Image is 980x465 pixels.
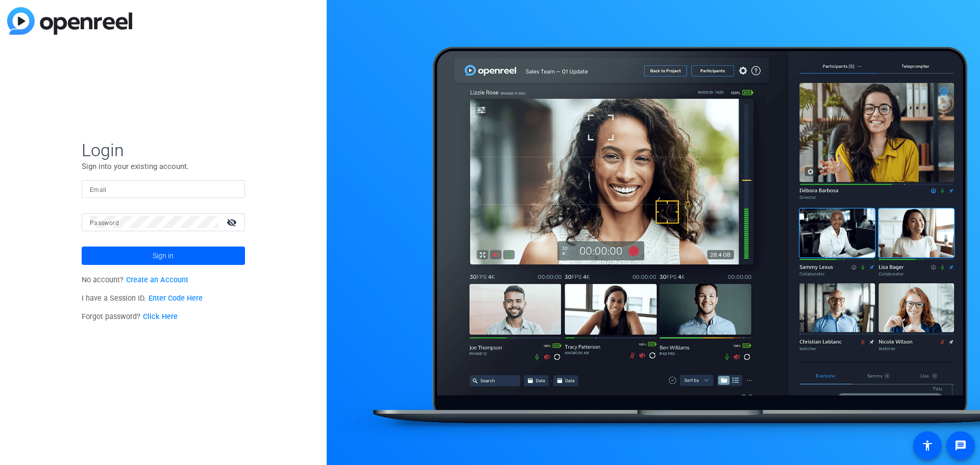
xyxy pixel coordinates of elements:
button: Sign in [82,247,245,265]
img: blue-gradient.svg [7,7,132,35]
span: Forgot password? [82,312,178,321]
mat-icon: message [954,439,967,452]
span: Sign in [153,243,174,268]
mat-label: Email [90,186,107,193]
mat-icon: visibility_off [220,215,245,230]
p: Sign into your existing account. [82,161,245,172]
mat-icon: accessibility [921,439,934,452]
span: No account? [82,276,188,284]
mat-label: Password [90,219,119,227]
input: Enter Email Address [90,183,237,195]
a: Click Here [143,312,178,321]
span: I have a Session ID. [82,294,203,303]
a: Enter Code Here [149,294,203,303]
a: Create an Account [126,276,188,284]
span: Login [82,139,245,161]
